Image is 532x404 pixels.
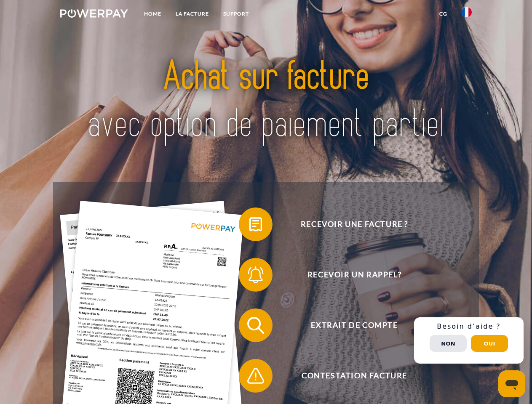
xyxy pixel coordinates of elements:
img: qb_bell.svg [245,264,266,285]
img: fr [462,7,472,17]
button: Recevoir une facture ? [239,207,458,241]
div: Schnellhilfe [414,317,524,364]
a: LA FACTURE [168,6,216,21]
a: Home [137,6,168,21]
a: Support [216,6,256,21]
span: Contestation Facture [251,359,457,393]
img: qb_bill.svg [245,214,266,235]
a: CG [432,6,454,21]
img: qb_warning.svg [245,365,266,386]
button: Oui [471,335,508,352]
span: Extrait de compte [251,308,457,342]
iframe: Bouton de lancement de la fenêtre de messagerie [498,370,525,397]
span: Recevoir une facture ? [251,207,457,241]
button: Contestation Facture [239,359,458,393]
h3: Besoin d’aide ? [419,322,519,331]
img: qb_search.svg [245,315,266,336]
button: Recevoir un rappel? [239,258,458,292]
button: Extrait de compte [239,308,458,342]
img: title-powerpay_fr.svg [80,40,452,161]
img: logo-powerpay-white.svg [60,9,128,18]
button: Non [430,335,467,352]
span: Recevoir un rappel? [251,258,457,292]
